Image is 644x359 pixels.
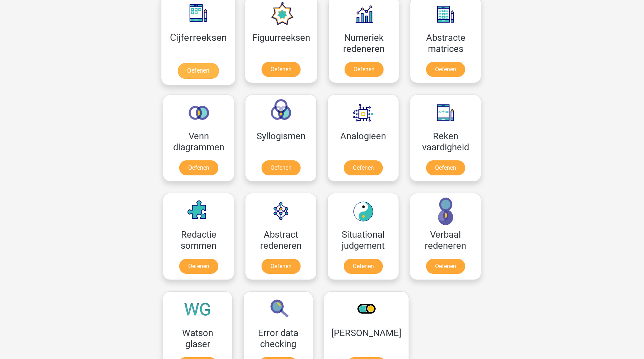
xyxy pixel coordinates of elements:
a: Oefenen [178,63,219,79]
a: Oefenen [262,62,301,77]
a: Oefenen [262,259,301,274]
a: Oefenen [426,62,465,77]
a: Oefenen [426,160,465,175]
a: Oefenen [344,259,383,274]
a: Oefenen [426,259,465,274]
a: Oefenen [345,62,384,77]
a: Oefenen [179,259,218,274]
a: Oefenen [344,160,383,175]
a: Oefenen [179,160,218,175]
a: Oefenen [262,160,301,175]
